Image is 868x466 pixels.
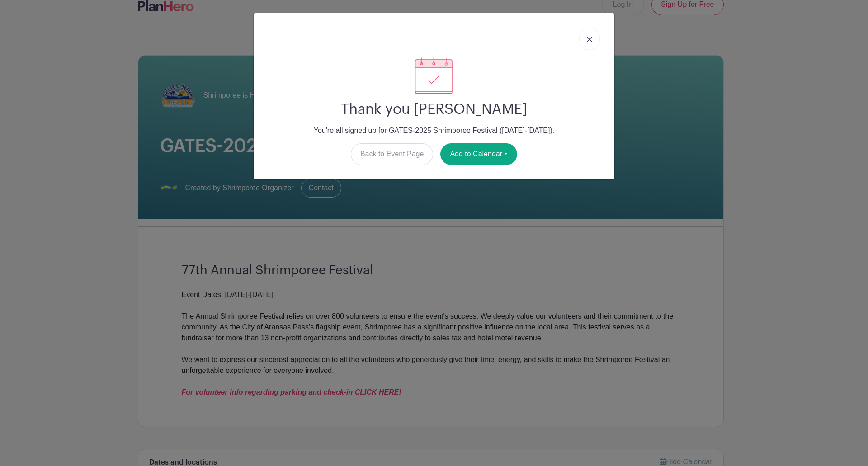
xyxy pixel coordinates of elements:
[440,143,517,165] button: Add to Calendar
[261,101,607,118] h2: Thank you [PERSON_NAME]
[587,37,592,42] img: close_button-5f87c8562297e5c2d7936805f587ecaba9071eb48480494691a3f1689db116b3.svg
[261,125,607,136] p: You're all signed up for GATES-2025 Shrimporee Festival ([DATE]-[DATE]).
[403,57,465,94] img: signup_complete-c468d5dda3e2740ee63a24cb0ba0d3ce5d8a4ecd24259e683200fb1569d990c8.svg
[351,143,434,165] a: Back to Event Page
